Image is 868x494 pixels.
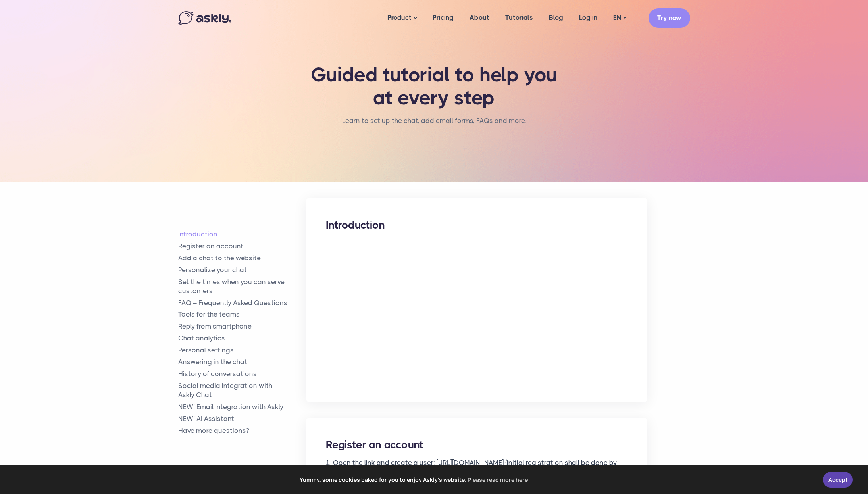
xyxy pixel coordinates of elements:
a: Product [379,2,425,34]
a: EN [605,12,634,24]
a: Reply from smartphone [178,322,306,331]
a: NEW! AI Assistant [178,414,306,423]
h2: Introduction [326,218,627,232]
img: Askly [178,11,231,25]
a: Have more questions? [178,426,306,435]
a: NEW! Email Integration with Askly [178,402,306,411]
a: Log in [571,2,605,33]
span: Yummy, some cookies baked for you to enjoy Askly's website. [12,474,817,486]
a: Register an account [178,242,306,251]
a: learn more about cookies [466,474,529,486]
a: Blog [541,2,571,33]
a: Pricing [425,2,462,33]
li: Learn to set up the chat, add email forms, FAQs and more. [342,115,526,127]
a: Social media integration withAskly Chat [178,381,306,400]
nav: breadcrumb [342,115,526,135]
a: Add a chat to the website [178,254,306,263]
a: Chat analytics [178,334,306,343]
a: Tutorials [497,2,541,33]
p: 1. Open the link and create a user: [URL][DOMAIN_NAME] (initial registration shall be done by the... [326,458,627,488]
h2: Register an account [326,438,627,452]
a: Answering in the chat [178,358,306,367]
a: Introduction [178,230,306,239]
a: Personal settings [178,346,306,355]
a: Personalize your chat [178,265,306,275]
a: Set the times when you can serve customers [178,277,306,296]
h1: Guided tutorial to help you at every step [309,63,559,109]
a: Accept [823,472,853,488]
a: About [462,2,497,33]
a: History of conversations [178,369,306,379]
a: Try now [649,8,690,28]
a: Tools for the teams [178,310,306,319]
a: FAQ – Frequently Asked Questions [178,298,306,308]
